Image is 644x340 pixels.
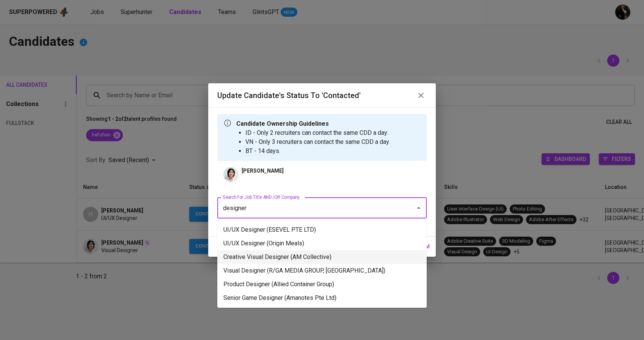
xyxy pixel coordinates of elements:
li: Product Designer (Allied Container Group) [217,278,427,291]
li: Visual Designer (R/GA MEDIA GROUP, [GEOGRAPHIC_DATA]) [217,264,427,278]
p: Candidate Ownership Guidelines [236,119,390,128]
li: UI/UX Designer (Origin Meals) [217,237,427,250]
li: UI/UX Designer (ESEVEL PTE LTD) [217,223,427,237]
p: [PERSON_NAME] [242,167,284,175]
h6: Update Candidate's Status to 'Contacted' [217,89,361,101]
li: VN - Only 3 recruiters can contact the same CDD a day. [245,137,390,147]
li: Creative Visual Designer (AM Collective) [217,250,427,264]
li: ID - Only 2 recruiters can contact the same CDD a day. [245,128,390,137]
img: 375d4f48f317f34e913d6f3f8a204ffa.jpg [223,167,239,182]
li: Senior Game Designer (Amanotes Pte Ltd) [217,291,427,305]
li: BT - 14 days. [245,147,390,156]
button: Close [413,203,424,213]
